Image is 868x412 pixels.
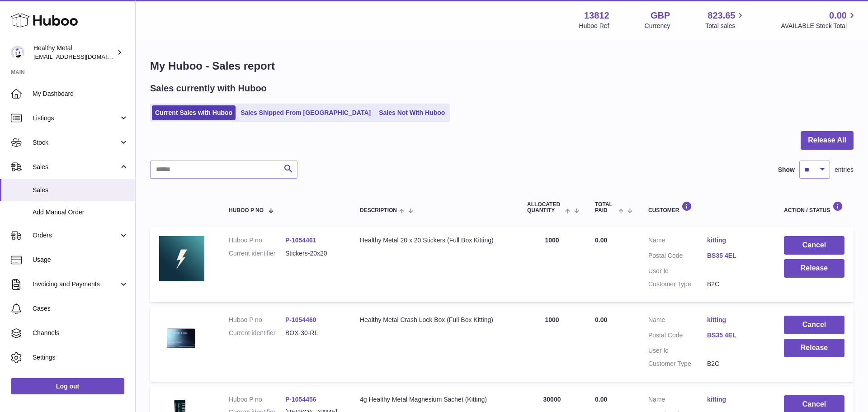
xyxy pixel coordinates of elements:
[595,396,607,403] span: 0.00
[708,9,735,22] span: 823.65
[150,59,854,73] h1: My Huboo - Sales report
[360,316,509,324] div: Healthy Metal Crash Lock Box (Full Box Kitting)
[285,237,316,244] a: P-1054461
[784,259,844,278] button: Release
[595,237,607,244] span: 0.00
[285,316,316,323] a: P-1054460
[595,202,616,213] span: Total paid
[33,90,128,98] span: My Dashboard
[651,9,670,22] strong: GBP
[33,231,119,240] span: Orders
[705,9,745,30] a: 823.65 Total sales
[648,395,707,406] dt: Name
[33,114,119,123] span: Listings
[707,280,766,289] dd: B2C
[518,307,586,382] td: 1000
[33,163,119,171] span: Sales
[150,82,267,95] h2: Sales currently with Huboo
[829,9,847,22] span: 0.00
[159,236,204,281] img: 1755189344.jpg
[781,22,857,30] span: AVAILABLE Stock Total
[584,9,609,22] strong: 13812
[707,331,766,340] a: BS35 4EL
[781,9,857,30] a: 0.00 AVAILABLE Stock Total
[229,395,285,404] dt: Huboo P no
[648,360,707,368] dt: Customer Type
[579,22,609,30] div: Huboo Ref
[33,256,128,264] span: Usage
[33,208,128,217] span: Add Manual Order
[33,353,128,362] span: Settings
[229,249,285,258] dt: Current identifier
[237,105,374,120] a: Sales Shipped From [GEOGRAPHIC_DATA]
[152,105,236,120] a: Current Sales with Huboo
[527,202,563,213] span: ALLOCATED Quantity
[648,201,766,213] div: Customer
[835,166,854,174] span: entries
[784,236,844,255] button: Cancel
[648,331,707,342] dt: Postal Code
[705,22,745,30] span: Total sales
[784,339,844,357] button: Release
[645,22,670,30] div: Currency
[784,201,844,213] div: Action / Status
[33,44,115,61] div: Healthy Metal
[33,186,128,194] span: Sales
[11,46,24,59] img: internalAdmin-13812@internal.huboo.com
[376,105,448,120] a: Sales Not With Huboo
[518,227,586,302] td: 1000
[159,316,204,359] img: 1755189216.png
[778,166,795,174] label: Show
[801,131,854,150] button: Release All
[648,236,707,247] dt: Name
[33,53,133,60] span: [EMAIL_ADDRESS][DOMAIN_NAME]
[33,138,119,147] span: Stock
[33,304,128,313] span: Cases
[707,395,766,404] a: kitting
[11,378,124,394] a: Log out
[229,329,285,337] dt: Current identifier
[285,249,342,258] dd: Stickers-20x20
[648,251,707,262] dt: Postal Code
[229,208,264,213] span: Huboo P no
[648,280,707,289] dt: Customer Type
[285,396,316,403] a: P-1054456
[360,236,509,245] div: Healthy Metal 20 x 20 Stickers (Full Box Kitting)
[360,208,397,213] span: Description
[707,316,766,324] a: kitting
[648,346,707,355] dt: User Id
[648,316,707,327] dt: Name
[707,251,766,260] a: BS35 4EL
[229,316,285,324] dt: Huboo P no
[648,267,707,275] dt: User Id
[229,236,285,245] dt: Huboo P no
[285,329,342,337] dd: BOX-30-RL
[360,395,509,404] div: 4g Healthy Metal Magnesium Sachet (Kitting)
[784,316,844,334] button: Cancel
[33,329,128,337] span: Channels
[33,280,119,289] span: Invoicing and Payments
[595,316,607,323] span: 0.00
[707,236,766,245] a: kitting
[707,360,766,368] dd: B2C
